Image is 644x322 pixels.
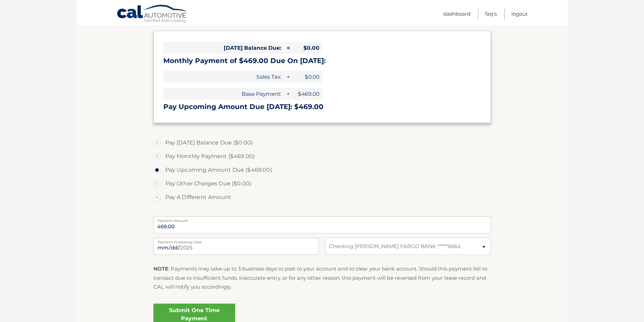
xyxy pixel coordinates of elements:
a: FAQ's [485,8,497,19]
label: Pay Other Charges Due ($0.00) [153,177,491,190]
span: [DATE] Balance Due: [163,42,284,54]
span: = [284,42,291,54]
a: Cal Automotive [117,4,188,24]
span: $0.00 [291,42,322,54]
h3: Monthly Payment of $469.00 Due On [DATE]: [163,57,481,65]
h3: Pay Upcoming Amount Due [DATE]: $469.00 [163,103,481,111]
span: Sales Tax: [163,71,284,83]
label: Pay Monthly Payment ($469.00) [153,150,491,163]
input: Payment Amount [153,216,491,233]
span: $0.00 [291,71,322,83]
span: + [284,71,291,83]
label: Pay A Different Amount [153,190,491,204]
span: Base Payment: [163,88,284,100]
a: Dashboard [443,8,470,19]
strong: NOTE [153,265,168,272]
label: Pay [DATE] Balance Due ($0.00) [153,136,491,150]
label: Pay Upcoming Amount Due ($469.00) [153,163,491,177]
label: Payment Processing Date [153,238,319,243]
a: Logout [511,8,528,19]
input: Payment Date [153,238,319,255]
span: $469.00 [291,88,322,100]
span: + [284,88,291,100]
label: Payment Amount [153,216,491,222]
p: : Payments may take up to 3 business days to post to your account and to clear your bank account.... [153,264,491,291]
